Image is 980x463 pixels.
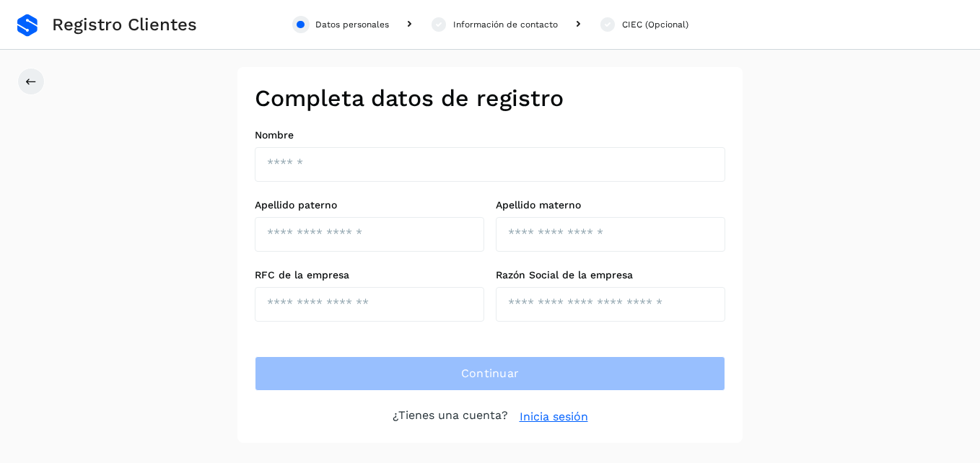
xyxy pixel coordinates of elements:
div: Datos personales [315,18,389,31]
label: Apellido materno [496,199,725,211]
p: ¿Tienes una cuenta? [393,408,508,425]
label: RFC de la empresa [255,269,484,281]
span: Registro Clientes [52,14,197,35]
div: Información de contacto [453,18,558,31]
div: CIEC (Opcional) [622,18,688,31]
button: Continuar [255,356,725,391]
label: Razón Social de la empresa [496,269,725,281]
h2: Completa datos de registro [255,84,725,112]
span: Continuar [461,366,520,382]
label: Apellido paterno [255,199,484,211]
a: Inicia sesión [520,408,588,425]
label: Nombre [255,129,725,141]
